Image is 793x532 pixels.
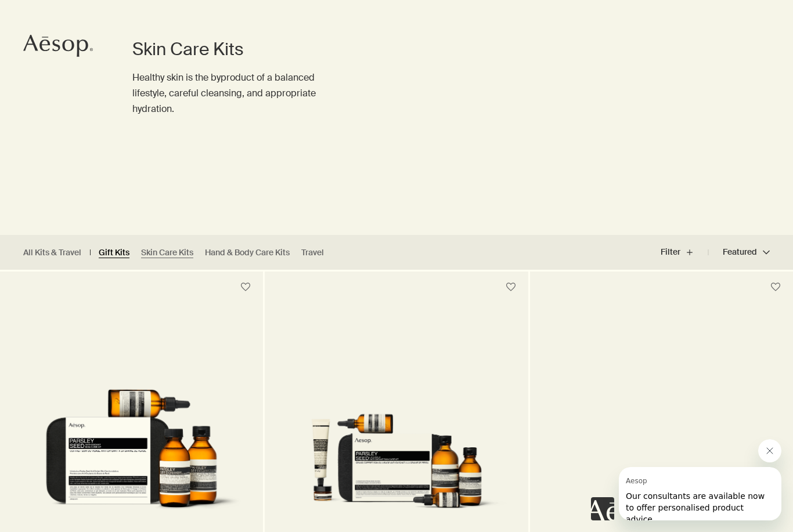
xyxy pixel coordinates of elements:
[132,70,350,117] p: Healthy skin is the byproduct of a balanced lifestyle, careful cleansing, and appropriate hydration.
[301,247,324,258] a: Travel
[758,439,781,462] iframe: Close message from Aesop
[20,31,96,63] a: Aesop
[17,379,246,517] img: Kit container along with three Parsley Seed products
[708,238,770,266] button: Featured
[141,247,193,258] a: Skin Care Kits
[282,379,510,517] img: Parsley Seed Extended Skin Care kit surrounded by the contents of the kit
[99,247,129,258] a: Gift Kits
[591,497,614,520] iframe: no content
[7,24,146,57] span: Our consultants are available now to offer personalised product advice.
[661,238,708,266] button: Filter
[619,467,781,520] iframe: Message from Aesop
[500,277,521,298] button: Save to cabinet
[23,34,93,57] svg: Aesop
[23,247,81,258] a: All Kits & Travel
[132,38,350,61] h1: Skin Care Kits
[591,439,781,520] div: Aesop says "Our consultants are available now to offer personalised product advice.". Open messag...
[205,247,290,258] a: Hand & Body Care Kits
[765,277,786,298] button: Save to cabinet
[235,277,256,298] button: Save to cabinet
